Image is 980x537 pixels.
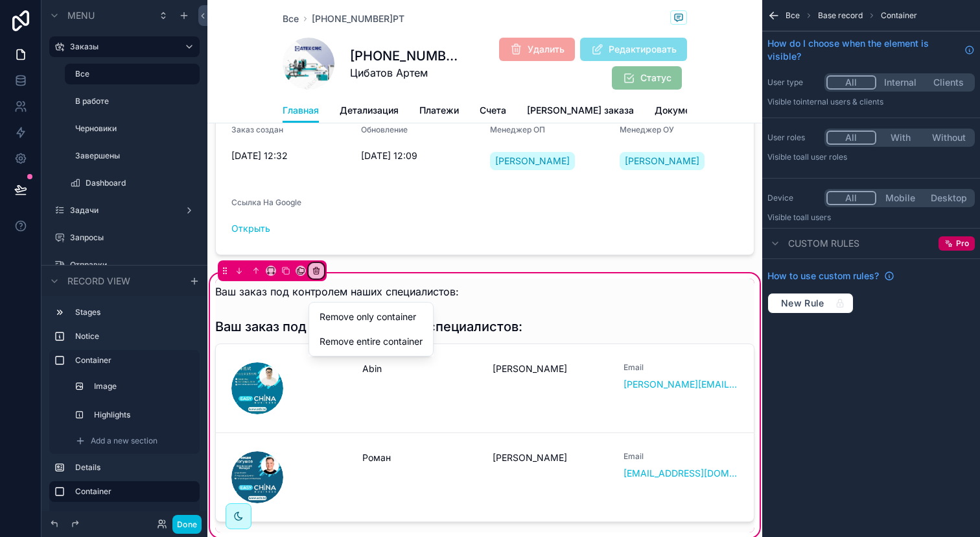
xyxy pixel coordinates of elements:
[283,12,299,25] a: Все
[655,104,707,117] span: Документы
[419,104,459,117] span: Платежи
[283,104,319,117] span: Главная
[655,99,707,125] a: Документы
[312,12,404,25] a: [PHONE_NUMBER]РТ
[480,99,506,125] a: Счета
[527,104,634,117] span: [PERSON_NAME] заказа
[340,104,399,117] span: Детализация
[320,309,416,325] span: Remove only container
[283,99,319,123] a: Главная
[340,99,399,125] a: Детализация
[350,47,458,65] h1: [PHONE_NUMBER]РТ
[320,334,423,349] span: Remove entire container
[480,104,506,117] span: Счета
[350,65,458,81] span: Цибатов Артем
[527,99,634,125] a: [PERSON_NAME] заказа
[419,99,459,125] a: Платежи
